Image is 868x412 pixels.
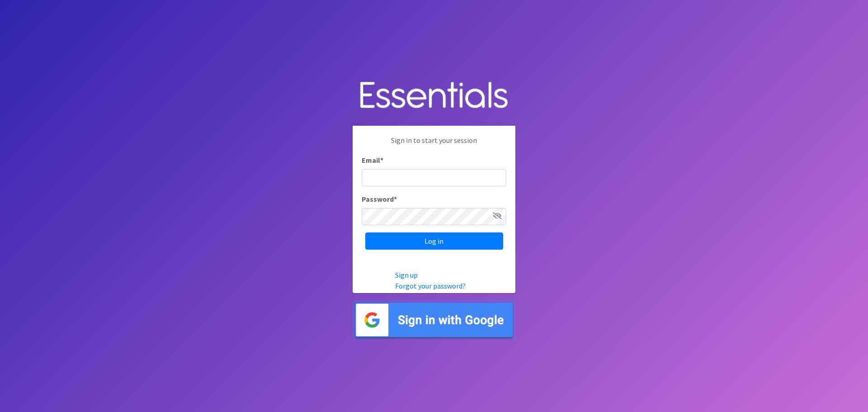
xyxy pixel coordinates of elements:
[365,232,503,250] input: Log in
[395,270,418,279] a: Sign up
[394,194,397,204] abbr: required
[353,72,515,119] img: Human Essentials
[362,155,383,166] label: Email
[362,135,506,155] p: Sign in to start your session
[362,194,397,204] label: Password
[395,281,466,290] a: Forgot your password?
[353,300,515,340] img: Sign in with Google
[380,156,383,165] abbr: required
